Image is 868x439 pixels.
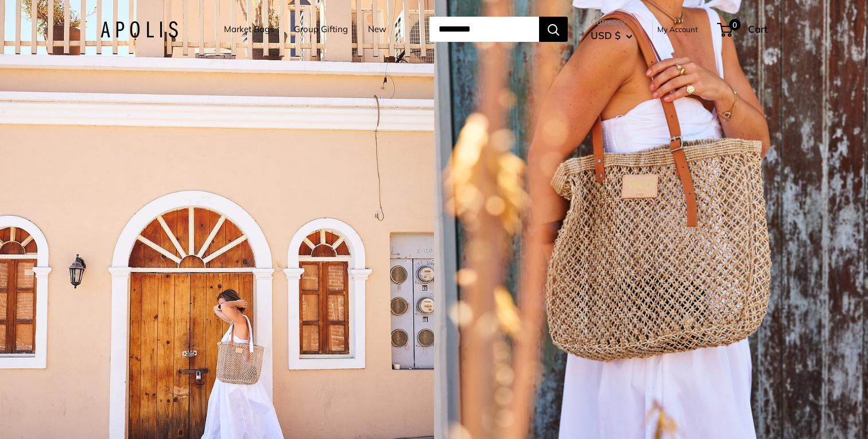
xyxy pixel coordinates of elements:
span: 0 [729,19,741,30]
a: 0 Cart [718,20,768,38]
img: Apolis [100,21,178,38]
input: Search... [429,17,539,42]
a: Market Bags [224,21,274,37]
a: Group Gifting [294,21,348,37]
button: USD $ [591,26,633,45]
button: Search [539,17,568,42]
span: Cart [748,23,768,35]
span: Currency [591,14,633,30]
a: My Account [657,22,698,36]
span: USD $ [591,29,621,41]
a: New [368,21,386,37]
